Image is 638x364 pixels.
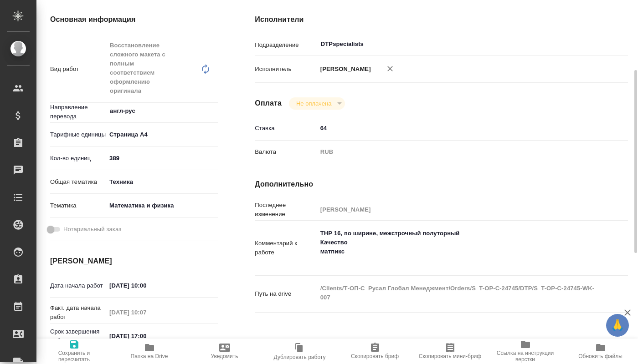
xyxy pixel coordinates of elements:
[255,289,317,298] p: Путь на drive
[578,353,623,359] span: Обновить файлы
[255,65,317,74] p: Исполнитель
[317,65,371,74] p: [PERSON_NAME]
[317,203,597,216] input: Пустое поле
[610,316,625,335] span: 🙏
[106,152,218,165] input: ✎ Введи что-нибудь
[42,350,106,363] span: Сохранить и пересчитать
[255,201,317,219] p: Последнее изменение
[255,40,317,50] p: Подразделение
[106,306,186,319] input: Пустое поле
[63,225,121,234] span: Нотариальный заказ
[289,97,345,110] div: Не оплачена
[50,103,106,121] p: Направление перевода
[255,124,317,133] p: Ставка
[50,281,106,290] p: Дата начала работ
[50,201,106,210] p: Тематика
[255,98,282,109] h4: Оплата
[606,314,629,337] button: 🙏
[50,177,106,187] p: Общая тематика
[50,154,106,163] p: Кол-во единиц
[50,256,218,267] h4: [PERSON_NAME]
[211,353,238,359] span: Уведомить
[187,339,262,364] button: Уведомить
[106,329,186,343] input: ✎ Введи что-нибудь
[317,226,597,268] textarea: ТНР 16, по ширине, межстрочный полуторный Качество матпикс
[50,130,106,139] p: Тарифные единицы
[488,339,563,364] button: Ссылка на инструкции верстки
[317,144,597,160] div: RUB
[351,353,399,359] span: Скопировать бриф
[293,100,334,107] button: Не оплачена
[255,147,317,157] p: Валюта
[50,303,106,322] p: Факт. дата начала работ
[106,127,218,142] div: Страница А4
[50,14,218,25] h4: Основная информация
[106,174,218,190] div: Техника
[592,43,594,45] button: Open
[255,239,317,257] p: Комментарий к работе
[493,350,557,363] span: Ссылка на инструкции верстки
[255,179,628,190] h4: Дополнительно
[112,339,187,364] button: Папка на Drive
[419,353,481,359] span: Скопировать мини-бриф
[106,198,218,213] div: Математика и физика
[337,339,412,364] button: Скопировать бриф
[317,281,597,305] textarea: /Clients/Т-ОП-С_Русал Глобал Менеджмент/Orders/S_T-OP-C-24745/DTP/S_T-OP-C-24745-WK-007
[412,339,488,364] button: Скопировать мини-бриф
[380,59,400,79] button: Удалить исполнителя
[317,121,597,135] input: ✎ Введи что-нибудь
[50,65,106,74] p: Вид работ
[563,339,638,364] button: Обновить файлы
[50,327,106,345] p: Срок завершения работ
[106,279,186,292] input: ✎ Введи что-нибудь
[255,14,628,25] h4: Исполнители
[36,339,112,364] button: Сохранить и пересчитать
[213,110,215,112] button: Open
[274,354,326,360] span: Дублировать работу
[131,353,168,359] span: Папка на Drive
[262,339,337,364] button: Дублировать работу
